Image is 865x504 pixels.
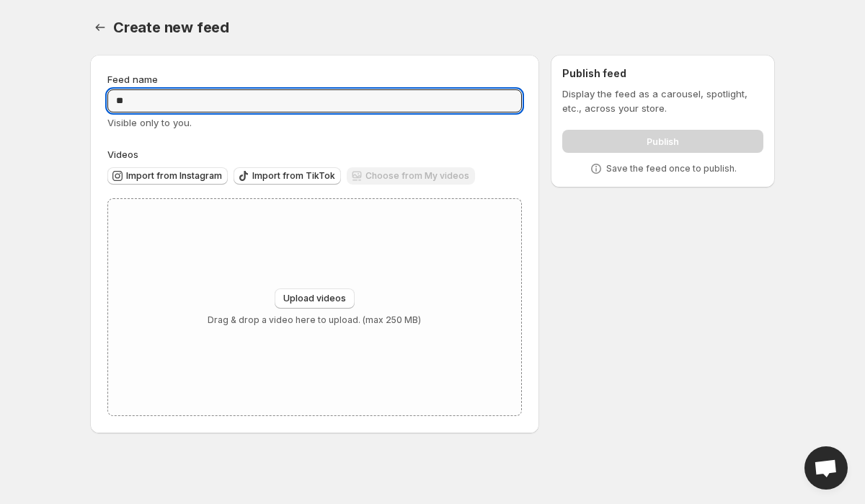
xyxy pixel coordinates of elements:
[283,293,346,304] span: Upload videos
[113,19,229,36] span: Create new feed
[107,74,158,85] span: Feed name
[107,167,228,185] button: Import from Instagram
[275,288,355,309] button: Upload videos
[126,170,222,182] span: Import from Instagram
[804,446,848,490] a: Open chat
[562,87,763,115] p: Display the feed as a carousel, spotlight, etc., across your store.
[107,149,138,160] span: Videos
[234,167,341,185] button: Import from TikTok
[90,17,110,37] button: Settings
[562,66,763,81] h2: Publish feed
[107,117,192,128] span: Visible only to you.
[252,170,335,182] span: Import from TikTok
[208,314,421,326] p: Drag & drop a video here to upload. (max 250 MB)
[606,163,737,174] p: Save the feed once to publish.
